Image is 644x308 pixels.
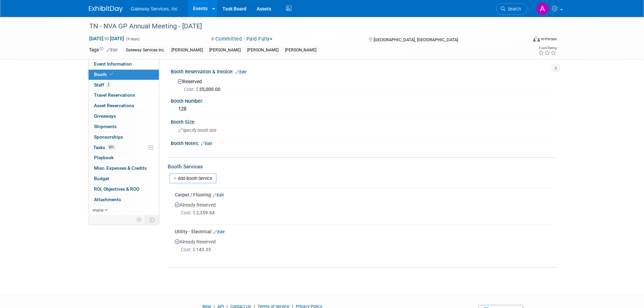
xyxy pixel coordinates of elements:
[124,47,167,54] div: Gateway Services Inc.
[213,193,224,197] a: Edit
[94,186,139,192] span: ROI, Objectives & ROO
[89,90,159,100] a: Travel Reservations
[175,191,550,198] div: Carpet / Flooring
[94,92,135,98] span: Travel Reservations
[89,195,159,205] a: Attachments
[94,197,121,202] span: Attachments
[89,174,159,184] a: Budget
[89,80,159,90] a: Staff2
[89,46,118,54] td: Tags
[125,37,140,41] span: (4 days)
[94,82,111,88] span: Staff
[533,36,540,42] img: Format-Inperson.png
[181,247,196,252] span: Cost: $
[181,210,196,215] span: Cost: $
[89,163,159,173] a: Misc. Expenses & Credits
[181,247,214,252] span: 143.33
[94,103,134,108] span: Asset Reservations
[106,82,111,87] span: 2
[169,47,205,54] div: [PERSON_NAME]
[89,153,159,163] a: Playbook
[175,235,550,259] div: Already Reserved
[213,230,224,234] a: Edit
[171,67,555,75] div: Booth Reservation & Invoice:
[235,70,246,74] a: Edit
[168,163,555,170] div: Booth Services
[178,128,217,133] span: Specify booth size
[207,47,243,54] div: [PERSON_NAME]
[169,173,216,183] a: Add Booth Service
[176,76,550,93] div: Reserved
[131,6,178,11] span: Gateway Services, Inc
[208,35,275,43] button: Committed - Paid Fully
[245,47,281,54] div: [PERSON_NAME]
[176,104,550,114] div: 128
[89,70,159,80] a: Booth
[94,61,132,67] span: Event Information
[374,37,458,42] span: [GEOGRAPHIC_DATA], [GEOGRAPHIC_DATA]
[89,111,159,121] a: Giveaways
[94,113,116,119] span: Giveaways
[107,145,116,150] span: 50%
[89,6,123,13] img: ExhibitDay
[184,87,199,92] span: Cost: $
[171,138,555,147] div: Booth Notes:
[89,184,159,194] a: ROI, Objectives & ROO
[541,37,557,42] div: In-Person
[145,215,159,224] td: Toggle Event Tabs
[103,36,110,41] span: to
[175,198,550,222] div: Already Reserved
[496,3,527,15] a: Search
[106,48,118,52] a: Edit
[89,132,159,142] a: Sponsorships
[283,47,318,54] div: [PERSON_NAME]
[89,59,159,69] a: Event Information
[94,176,109,181] span: Budget
[171,96,555,104] div: Booth Number:
[181,210,217,215] span: 2,359.64
[94,124,117,129] span: Shipments
[538,46,556,50] div: Event Rating
[89,35,124,42] span: [DATE] [DATE]
[201,141,212,146] a: Edit
[94,155,114,160] span: Playbook
[94,134,123,140] span: Sponsorships
[134,215,145,224] td: Personalize Event Tab Strip
[89,101,159,111] a: Asset Reservations
[87,20,517,32] div: TN - NVA GP Annual Meeting - [DATE]
[93,145,116,150] span: Tasks
[89,122,159,132] a: Shipments
[93,207,103,213] span: more
[94,72,115,77] span: Booth
[89,205,159,215] a: more
[89,143,159,153] a: Tasks50%
[487,35,557,45] div: Event Format
[94,165,147,171] span: Misc. Expenses & Credits
[536,2,549,15] img: Alyson Evans
[184,87,223,92] span: 35,000.00
[175,228,550,235] div: Utility - Electrical
[505,6,521,11] span: Search
[110,72,113,76] i: Booth reservation complete
[171,117,555,125] div: Booth Size:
